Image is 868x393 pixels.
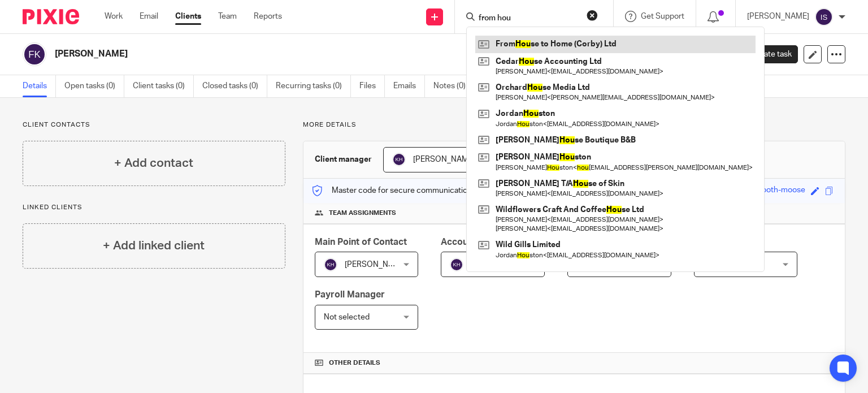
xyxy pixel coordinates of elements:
[732,45,798,63] a: Create task
[114,154,193,172] h4: + Add contact
[315,290,385,299] span: Payroll Manager
[747,11,809,22] p: [PERSON_NAME]
[329,209,396,218] span: Team assignments
[133,75,194,97] a: Client tasks (0)
[202,75,267,97] a: Closed tasks (0)
[103,237,205,254] h4: + Add linked client
[254,11,282,22] a: Reports
[393,75,425,97] a: Emails
[441,237,490,247] span: Accountant
[175,11,201,22] a: Clients
[413,156,475,163] span: [PERSON_NAME]
[312,185,507,196] p: Master code for secure communications and files
[324,313,370,321] span: Not selected
[587,10,598,21] button: Clear
[55,48,583,60] h2: [PERSON_NAME]
[392,153,406,166] img: svg%3E
[218,11,237,22] a: Team
[450,258,463,271] img: svg%3E
[303,120,845,129] p: More details
[315,237,407,247] span: Main Point of Contact
[433,75,475,97] a: Notes (0)
[23,9,79,24] img: Pixie
[276,75,351,97] a: Recurring tasks (0)
[140,11,158,22] a: Email
[641,12,684,20] span: Get Support
[23,42,46,66] img: svg%3E
[23,203,285,212] p: Linked clients
[359,75,385,97] a: Files
[23,120,285,129] p: Client contacts
[315,154,372,165] h3: Client manager
[64,75,124,97] a: Open tasks (0)
[345,261,407,269] span: [PERSON_NAME]
[23,75,56,97] a: Details
[815,8,833,26] img: svg%3E
[478,14,579,24] input: Search
[105,11,123,22] a: Work
[324,258,337,271] img: svg%3E
[329,359,380,368] span: Other details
